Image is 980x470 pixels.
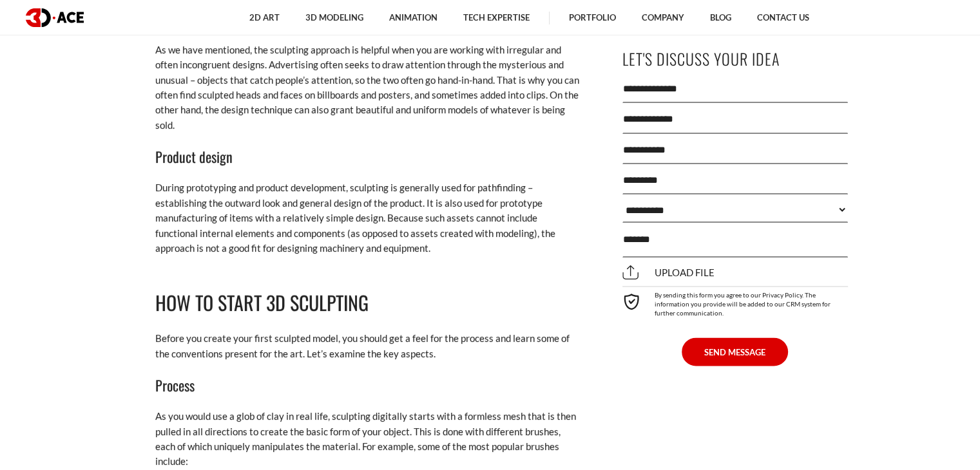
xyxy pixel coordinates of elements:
h2: How to Start 3D Sculpting [155,288,581,318]
h3: Product design [155,146,581,167]
p: During prototyping and product development, sculpting is generally used for pathfinding – establi... [155,180,581,256]
p: As you would use a glob of clay in real life, sculpting digitally starts with a formless mesh tha... [155,409,581,469]
h3: Process [155,374,581,396]
div: By sending this form you agree to our Privacy Policy. The information you provide will be added t... [622,286,848,317]
button: SEND MESSAGE [682,337,788,366]
p: Let's Discuss Your Idea [622,44,848,73]
span: Upload file [622,267,715,278]
img: logo dark [26,8,84,27]
p: As we have mentioned, the sculpting approach is helpful when you are working with irregular and o... [155,42,581,133]
p: Before you create your first sculpted model, you should get a feel for the process and learn some... [155,331,581,361]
